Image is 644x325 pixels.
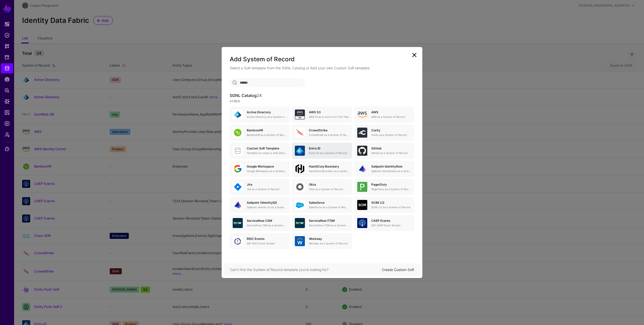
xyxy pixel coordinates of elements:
a: ServiceNow ITSMServiceNow ITSM as a System of Record [292,215,352,231]
img: svg+xml;base64,PHN2ZyB3aWR0aD0iNjQiIGhlaWdodD0iNjQiIHZpZXdCb3g9IjAgMCA2NCA2NCIgZmlsbD0ibm9uZSIgeG... [233,236,243,246]
h5: CrowdStrike [309,129,349,132]
img: svg+xml;base64,PHN2ZyB3aWR0aD0iNjQiIGhlaWdodD0iNjQiIHZpZXdCb3g9IjAgMCA2NCA2NCIgZmlsbD0ibm9uZSIgeG... [233,200,243,210]
a: SCIM 2.0SCIM 2.0 as a System of Record [354,197,414,213]
h5: Active Directory [247,111,287,114]
img: svg+xml;base64,PHN2ZyB3aWR0aD0iNjQiIGhlaWdodD0iNjQiIHZpZXdCb3g9IjAgMCA2NCA2NCIgZmlsbD0ibm9uZSIgeG... [357,164,367,174]
img: svg+xml;base64,PHN2ZyB3aWR0aD0iNjQiIGhlaWdodD0iNjQiIHZpZXdCb3g9IjAgMCA2NCA2NCIgZmlsbD0ibm9uZSIgeG... [233,218,243,228]
p: Curity as a System of Record [371,133,411,137]
strong: v1.19.0 [230,99,240,103]
a: BambooHRBambooHR as a System of Record [230,125,290,141]
h5: Salesforce [309,201,349,204]
p: ServiceNow CSM as a System of Record [247,224,287,227]
a: Google WorkspaceGoogle Workspace as a System of Record [230,161,290,177]
img: svg+xml;base64,PHN2ZyB3aWR0aD0iNjQiIGhlaWdodD0iNjQiIHZpZXdCb3g9IjAgMCA2NCA2NCIgZmlsbD0ibm9uZSIgeG... [295,128,305,138]
p: GitHub as a System of Record [371,151,411,155]
a: SalesforceSalesforce as a System of Record [292,197,352,213]
a: Entra IDEntra ID as a System of Record [292,143,352,159]
h5: GitHub [371,147,411,150]
a: RISC EventsSSF RISC Event Stream [230,233,290,249]
h5: CAEP Events [371,219,411,223]
h5: Workday [309,237,349,241]
p: AWS as a System of Record [371,115,411,119]
img: svg+xml;base64,PHN2ZyB3aWR0aD0iNjQiIGhlaWdodD0iNjQiIHZpZXdCb3g9IjAgMCA2NCA2NCIgZmlsbD0ibm9uZSIgeG... [295,200,305,210]
p: AWS S3 as a source for CSV Files [309,115,349,119]
p: Active Directory as a System of Record [247,115,287,119]
a: CrowdStrikeCrowdStrike as a System of Record [292,125,352,141]
a: CAEP EventsSSF CAEP Event Stream [354,215,414,231]
h5: Custom SoR Template [247,147,287,150]
h5: PagerDuty [371,183,411,186]
h5: HashiCorp Boundary [309,165,349,168]
img: svg+xml;base64,PHN2ZyB3aWR0aD0iNjQiIGhlaWdodD0iNjQiIHZpZXdCb3g9IjAgMCA2NCA2NCIgZmlsbD0ibm9uZSIgeG... [357,128,367,138]
h5: ServiceNow ITSM [309,219,349,223]
p: SSF CAEP Event Stream [371,224,411,227]
p: Template to create a SoR without any entities, attributes or relationships. Once created, you can... [247,151,287,155]
p: HashiCorp Boundary as a System of Record [309,169,349,173]
img: svg+xml;base64,PHN2ZyB3aWR0aD0iNjQiIGhlaWdodD0iNjQiIHZpZXdCb3g9IjAgMCA2NCA2NCIgZmlsbD0ibm9uZSIgeG... [357,200,367,210]
a: ServiceNow CSMServiceNow CSM as a System of Record [230,215,290,231]
p: Sailpoint Identity IQ as a System of Record [247,205,287,209]
img: svg+xml;base64,PHN2ZyB4bWxucz0iaHR0cDovL3d3dy53My5vcmcvMjAwMC9zdmciIHdpZHRoPSIxMDBweCIgaGVpZ2h0PS... [295,164,305,174]
p: Select a SoR template from the SGNL Catalog or Add your own Custom SoR template [230,65,414,71]
a: PagerDutyPagerDuty as a System of Record [354,179,414,195]
p: Sailpoint IdentityNow as a System of Record [371,169,411,173]
img: svg+xml;base64,PHN2ZyB3aWR0aD0iNjQiIGhlaWdodD0iNjQiIHZpZXdCb3g9IjAgMCA2NCA2NCIgZmlsbD0ibm9uZSIgeG... [295,236,305,246]
p: Google Workspace as a System of Record [247,169,287,173]
img: svg+xml;base64,PHN2ZyB3aWR0aD0iNjQiIGhlaWdodD0iNjQiIHZpZXdCb3g9IjAgMCA2NCA2NCIgZmlsbD0ibm9uZSIgeG... [295,182,305,192]
a: WorkdayWorkday as a System of Record [292,233,352,249]
p: SCIM 2.0 as a System of Record [371,205,411,209]
p: Workday as a System of Record [309,242,349,245]
h5: RISC Events [247,237,287,241]
h5: AWS S3 [309,111,349,114]
p: Okta as a System of Record [309,187,349,191]
h5: Curity [371,129,411,132]
a: Custom SoR TemplateTemplate to create a SoR without any entities, attributes or relationships. On... [230,143,290,159]
img: svg+xml;base64,PHN2ZyB3aWR0aD0iNjQiIGhlaWdodD0iNjQiIHZpZXdCb3g9IjAgMCA2NCA2NCIgZmlsbD0ibm9uZSIgeG... [233,110,243,120]
p: SSF RISC Event Stream [247,242,287,245]
img: svg+xml;base64,PHN2ZyB3aWR0aD0iNjQiIGhlaWdodD0iNjQiIHZpZXdCb3g9IjAgMCA2NCA2NCIgZmlsbD0ibm9uZSIgeG... [295,218,305,228]
h5: Entra ID [309,147,349,150]
a: AWSAWS as a System of Record [354,106,414,123]
a: CurityCurity as a System of Record [354,125,414,141]
p: BambooHR as a System of Record [247,133,287,137]
img: svg+xml;base64,PHN2ZyB3aWR0aD0iNjQiIGhlaWdodD0iNjQiIHZpZXdCb3g9IjAgMCA2NCA2NCIgZmlsbD0ibm9uZSIgeG... [233,164,243,174]
p: Salesforce as a System of Record [309,205,349,209]
h5: Jira [247,183,287,186]
img: svg+xml;base64,PHN2ZyB3aWR0aD0iNjQiIGhlaWdodD0iNjQiIHZpZXdCb3g9IjAgMCA2NCA2NCIgZmlsbD0ibm9uZSIgeG... [357,182,367,192]
h5: SCIM 2.0 [371,201,411,204]
h5: ServiceNow CSM [247,219,287,223]
h5: AWS [371,111,411,114]
p: ServiceNow ITSM as a System of Record [309,224,349,227]
p: Entra ID as a System of Record [309,151,349,155]
img: svg+xml;base64,PHN2ZyB3aWR0aD0iNjQiIGhlaWdodD0iNjQiIHZpZXdCb3g9IjAgMCA2NCA2NCIgZmlsbD0ibm9uZSIgeG... [233,128,243,138]
span: 24 [257,93,262,98]
a: JiraJira as a System of Record [230,179,290,195]
a: HashiCorp BoundaryHashiCorp Boundary as a System of Record [292,161,352,177]
a: Sailpoint (IdentityIQ)Sailpoint Identity IQ as a System of Record [230,197,290,213]
img: svg+xml;base64,PHN2ZyB3aWR0aD0iNjQiIGhlaWdodD0iNjQiIHZpZXdCb3g9IjAgMCA2NCA2NCIgZmlsbD0ibm9uZSIgeG... [233,182,243,192]
a: AWS S3AWS S3 as a source for CSV Files [292,106,352,123]
h5: Sailpoint (IdentityIQ) [247,201,287,204]
h5: Sailpoint IdentityNow [371,165,411,168]
a: Create Custom SoR [382,267,414,272]
a: GitHubGitHub as a System of Record [354,143,414,159]
p: CrowdStrike as a System of Record [309,133,349,137]
h5: Okta [309,183,349,186]
h2: Add System of Record [230,55,414,64]
img: svg+xml;base64,PHN2ZyB3aWR0aD0iNjQiIGhlaWdodD0iNjQiIHZpZXdCb3g9IjAgMCA2NCA2NCIgZmlsbD0ibm9uZSIgeG... [295,110,305,120]
a: Active DirectoryActive Directory as a System of Record [230,106,290,123]
h5: BambooHR [247,129,287,132]
p: PagerDuty as a System of Record [371,187,411,191]
a: Sailpoint IdentityNowSailpoint IdentityNow as a System of Record [354,161,414,177]
p: Jira as a System of Record [247,187,287,191]
img: svg+xml;base64,PHN2ZyB3aWR0aD0iNjQiIGhlaWdodD0iNjQiIHZpZXdCb3g9IjAgMCA2NCA2NCIgZmlsbD0ibm9uZSIgeG... [357,218,367,228]
h3: SGNL Catalog [230,93,414,98]
img: svg+xml;base64,PHN2ZyB3aWR0aD0iNjQiIGhlaWdodD0iNjQiIHZpZXdCb3g9IjAgMCA2NCA2NCIgZmlsbD0ibm9uZSIgeG... [357,146,367,156]
img: svg+xml;base64,PHN2ZyB3aWR0aD0iNjQiIGhlaWdodD0iNjQiIHZpZXdCb3g9IjAgMCA2NCA2NCIgZmlsbD0ibm9uZSIgeG... [295,146,305,156]
h5: Google Workspace [247,165,287,168]
div: Can’t find the System of Record template you’re looking for? [230,267,382,272]
a: OktaOkta as a System of Record [292,179,352,195]
img: svg+xml;base64,PHN2ZyB4bWxucz0iaHR0cDovL3d3dy53My5vcmcvMjAwMC9zdmciIHhtbG5zOnhsaW5rPSJodHRwOi8vd3... [357,110,367,120]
